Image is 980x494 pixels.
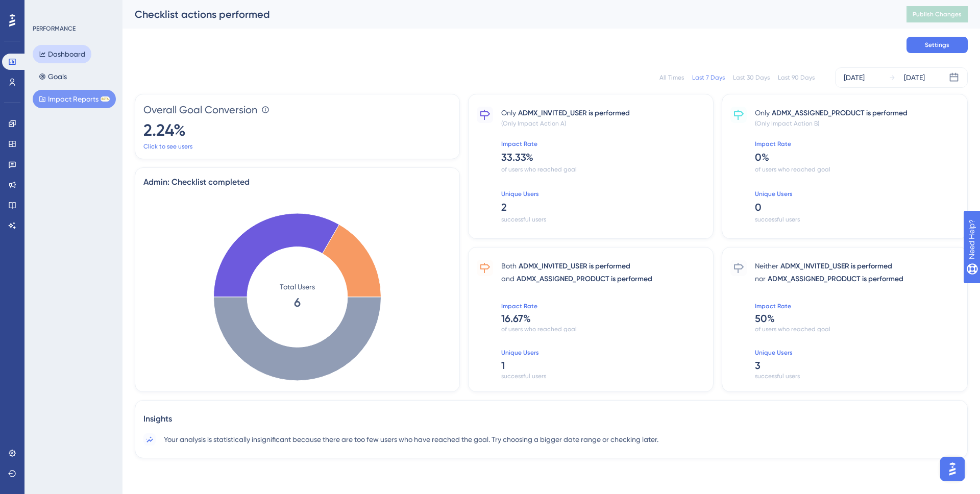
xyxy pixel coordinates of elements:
span: Only [501,107,516,119]
span: Publish Changes [913,10,962,18]
span: nor [755,273,766,285]
span: 3 [755,358,959,371]
tspan: 6 [294,295,301,310]
span: of users who reached goal [755,325,959,332]
span: 0 % [755,150,959,164]
span: Impact Rate [501,302,705,309]
span: Need Help? [24,3,64,15]
div: Last 30 Days [733,73,770,82]
span: ADMX_INVITED_USER is performed [519,260,630,273]
span: (Only Impact Action B) [755,119,959,128]
tspan: Total Users [280,283,315,291]
div: Last 7 Days [692,73,725,82]
span: 0 [755,200,959,214]
span: ADMX_ASSIGNED_PRODUCT is performed [517,273,652,285]
span: successful users [755,215,959,224]
span: Unique Users [755,190,959,198]
span: 16.67 % [501,311,705,324]
span: of users who reached goal [755,165,959,174]
span: Impact Rate [755,140,959,148]
div: All Times [659,73,684,82]
span: Admin: Checklist completed [143,176,451,186]
span: successful users [501,215,705,224]
span: Neither [755,260,778,272]
span: Impact Rate [501,140,705,148]
span: ADMX_ASSIGNED_PRODUCT is performed [772,107,908,119]
span: and [501,273,514,285]
span: successful users [755,372,959,379]
span: ADMX_INVITED_USER is performed [518,107,630,119]
div: [DATE] [904,71,925,84]
span: Impact Rate [755,302,959,309]
div: Checklist actions performed [135,7,881,21]
button: Goals [33,67,73,86]
span: 1 [501,358,705,371]
span: 33.33 % [501,150,705,164]
span: Your analysis is statistically insignificant because there are too few users who have reached the... [164,433,658,446]
span: 50 % [755,311,959,324]
span: Insights [143,413,959,425]
span: of users who reached goal [501,325,705,332]
div: Last 90 Days [778,73,815,82]
span: 2.24 % [143,119,451,140]
span: successful users [501,372,705,379]
button: Settings [906,37,968,53]
button: Dashboard [33,45,91,63]
span: Overall Goal Conversion [143,103,257,117]
span: Settings [925,41,949,49]
span: 2 [501,200,705,214]
div: PERFORMANCE [33,24,76,33]
span: ADMX_INVITED_USER is performed [780,260,892,273]
button: Impact ReportsBETA [33,90,116,108]
span: Only [755,107,770,119]
span: (Only Impact Action A) [501,119,705,128]
span: Unique Users [501,190,705,198]
button: Publish Changes [906,6,968,22]
span: Unique Users [755,349,959,356]
span: Unique Users [501,349,705,356]
span: Both [501,260,517,272]
a: Click to see users [143,142,192,151]
div: [DATE] [844,71,865,84]
iframe: UserGuiding AI Assistant Launcher [937,454,968,484]
span: ADMX_ASSIGNED_PRODUCT is performed [768,273,903,285]
span: of users who reached goal [501,165,705,174]
div: BETA [101,96,110,102]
